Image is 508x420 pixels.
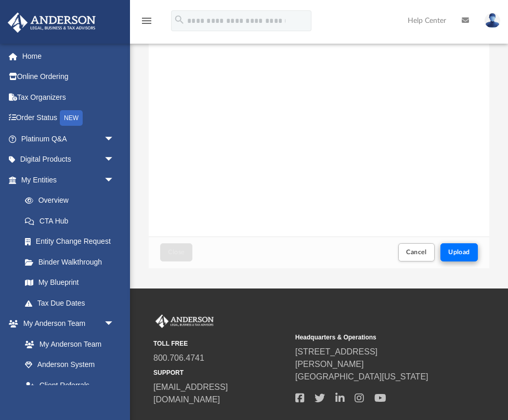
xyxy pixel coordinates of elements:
[15,334,120,355] a: My Anderson Team
[295,372,428,381] a: [GEOGRAPHIC_DATA][US_STATE]
[15,355,125,375] a: Anderson System
[153,353,204,362] a: 800.706.4741
[440,243,478,261] button: Upload
[7,87,130,108] a: Tax Organizers
[160,243,192,261] button: Close
[15,190,130,211] a: Overview
[7,313,125,334] a: My Anderson Teamarrow_drop_down
[7,46,130,67] a: Home
[153,368,288,377] small: SUPPORT
[7,149,130,170] a: Digital Productsarrow_drop_down
[448,249,470,255] span: Upload
[168,249,185,255] span: Close
[104,169,125,191] span: arrow_drop_down
[7,128,130,149] a: Platinum Q&Aarrow_drop_down
[15,211,130,231] a: CTA Hub
[7,67,130,87] a: Online Ordering
[398,243,435,261] button: Cancel
[153,383,228,404] a: [EMAIL_ADDRESS][DOMAIN_NAME]
[15,272,125,293] a: My Blueprint
[140,15,153,27] i: menu
[15,252,130,272] a: Binder Walkthrough
[15,231,130,252] a: Entity Change Request
[15,293,130,313] a: Tax Due Dates
[295,347,377,369] a: [STREET_ADDRESS][PERSON_NAME]
[104,128,125,150] span: arrow_drop_down
[7,169,130,190] a: My Entitiesarrow_drop_down
[140,20,153,27] a: menu
[153,339,288,348] small: TOLL FREE
[153,314,216,328] img: Anderson Advisors Platinum Portal
[104,313,125,335] span: arrow_drop_down
[104,149,125,170] span: arrow_drop_down
[5,12,99,33] img: Anderson Advisors Platinum Portal
[174,14,185,25] i: search
[7,108,130,129] a: Order StatusNEW
[60,110,83,126] div: NEW
[485,13,500,28] img: User Pic
[15,375,125,396] a: Client Referrals
[295,333,430,342] small: Headquarters & Operations
[406,249,427,255] span: Cancel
